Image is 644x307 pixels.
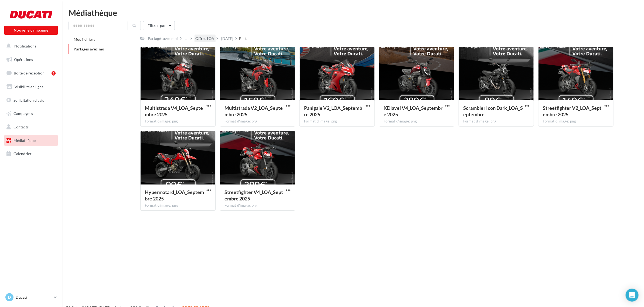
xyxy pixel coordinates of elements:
[13,98,44,102] span: Sollicitation d'avis
[52,71,56,76] div: 2
[463,105,523,117] span: Scrambler Icon Dark_LOA_Septembre
[74,47,105,51] span: Partagés avec moi
[626,289,639,302] div: Open Intercom Messenger
[239,36,247,41] div: Post
[543,105,601,117] span: Streetfighter V2_LOA_Septembre 2025
[145,105,203,117] span: Multistrada V4_LOA_Septembre 2025
[224,203,291,208] div: Format d'image: png
[3,54,59,65] a: Opérations
[3,67,59,79] a: Boîte de réception2
[384,105,442,117] span: XDiavel V4_LOA_Septembre 2025
[384,119,450,124] div: Format d'image: png
[16,295,52,300] p: Ducati
[304,119,370,124] div: Format d'image: png
[14,71,45,75] span: Boîte de réception
[224,105,283,117] span: Multistrada V2_LOA_Septembre 2025
[14,57,33,62] span: Opérations
[3,121,59,133] a: Contacts
[3,81,59,93] a: Visibilité en ligne
[145,203,211,208] div: Format d'image: png
[148,36,178,41] div: Partagés avec moi
[13,151,32,156] span: Calendrier
[543,119,609,124] div: Format d'image: png
[14,44,36,48] span: Notifications
[196,36,214,41] div: Offres LOA
[222,36,233,41] div: [DATE]
[145,189,204,202] span: Hypermotard_LOA_Septembre 2025
[224,119,291,124] div: Format d'image: png
[3,148,59,159] a: Calendrier
[463,119,529,124] div: Format d'image: png
[15,84,43,89] span: Visibilité en ligne
[4,292,58,302] a: D Ducati
[184,35,189,42] div: ...
[143,21,175,30] button: Filtrer par
[3,40,57,52] button: Notifications
[13,111,33,116] span: Campagnes
[304,105,362,117] span: Panigale V2_LOA_Septembre 2025
[3,95,59,106] a: Sollicitation d'avis
[69,9,638,17] div: Médiathèque
[4,26,58,35] button: Nouvelle campagne
[145,119,211,124] div: Format d'image: png
[8,295,11,300] span: D
[13,138,36,143] span: Médiathèque
[13,125,29,129] span: Contacts
[74,37,95,42] span: Mes fichiers
[3,108,59,119] a: Campagnes
[224,189,283,202] span: Streetfighter V4_LOA_Septembre 2025
[3,135,59,146] a: Médiathèque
